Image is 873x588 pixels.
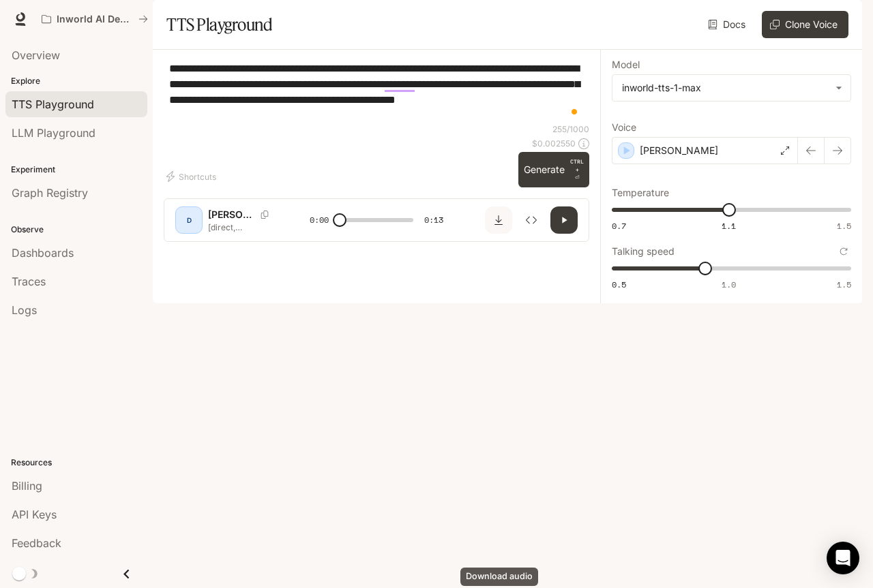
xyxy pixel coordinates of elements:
p: Talking speed [612,247,675,256]
p: Inworld AI Demos [57,14,133,25]
p: Model [612,60,640,69]
p: $ 0.002550 [532,138,576,149]
span: 0:13 [424,213,443,227]
span: 0.5 [612,279,626,290]
span: 1.5 [837,279,851,290]
button: Reset to default [836,244,851,259]
div: D [178,209,200,231]
p: Temperature [612,188,669,198]
p: [PERSON_NAME] [208,208,255,221]
button: Clone Voice [762,11,848,38]
button: Download audio [485,206,512,234]
div: Download audio [460,568,538,586]
button: Copy Voice ID [255,211,274,219]
h1: TTS Playground [166,11,272,38]
div: inworld-tts-1-max [612,75,850,101]
p: ⏎ [570,157,584,182]
span: 0.7 [612,220,626,232]
span: 1.1 [722,220,736,232]
a: Docs [705,11,751,38]
p: [direct, commanding] Don't just wish for confidence— build it! Visit [DOMAIN_NAME] [DATE] to take... [208,221,277,233]
p: CTRL + [570,157,584,174]
p: 255 / 1000 [552,123,589,135]
button: Inspect [518,206,545,234]
button: Shortcuts [164,166,222,187]
span: 0:00 [310,213,329,227]
button: GenerateCTRL +⏎ [518,152,589,187]
button: All workspaces [35,5,154,33]
p: [PERSON_NAME] [640,144,718,157]
div: inworld-tts-1-max [622,81,829,95]
textarea: To enrich screen reader interactions, please activate Accessibility in Grammarly extension settings [169,61,584,123]
span: 1.0 [722,279,736,290]
div: Open Intercom Messenger [827,542,859,574]
span: 1.5 [837,220,851,232]
p: Voice [612,123,636,132]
